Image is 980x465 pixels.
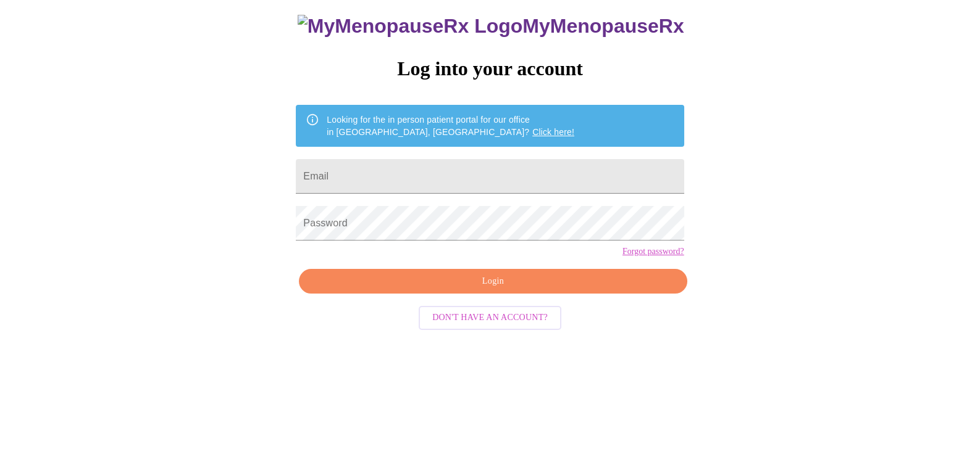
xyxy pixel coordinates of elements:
h3: MyMenopauseRx [298,15,684,38]
img: MyMenopauseRx Logo [298,15,522,38]
a: Don't have an account? [416,311,564,322]
a: Click here! [532,127,574,137]
button: Don't have an account? [419,306,561,330]
a: Forgot password? [622,247,684,257]
span: Login [313,274,672,289]
button: Login [299,269,687,294]
h3: Log into your account [296,57,684,80]
div: Looking for the in person patient portal for our office in [GEOGRAPHIC_DATA], [GEOGRAPHIC_DATA]? [327,109,574,143]
span: Don't have an account? [432,310,548,326]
